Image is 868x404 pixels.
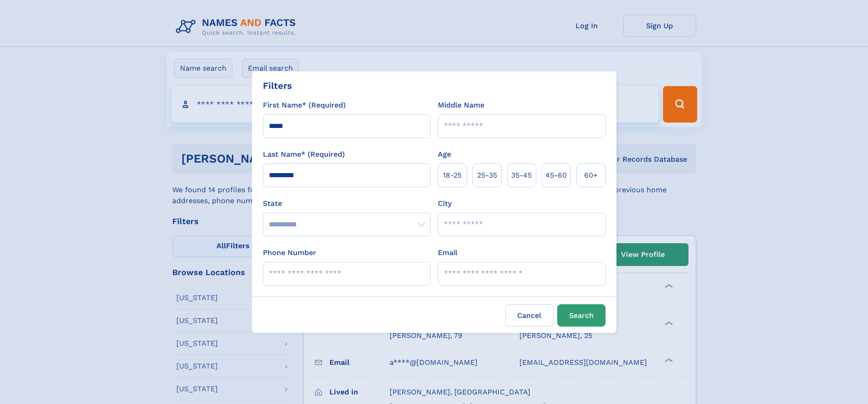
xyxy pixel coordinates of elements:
[263,198,431,209] label: State
[263,79,292,92] div: Filters
[557,304,606,327] button: Search
[438,100,484,111] label: Middle Name
[443,170,462,181] span: 18‑25
[263,149,345,160] label: Last Name* (Required)
[545,170,567,181] span: 45‑60
[477,170,497,181] span: 25‑35
[263,247,316,258] label: Phone Number
[438,149,451,160] label: Age
[584,170,598,181] span: 60+
[438,198,452,209] label: City
[438,247,457,258] label: Email
[263,100,346,111] label: First Name* (Required)
[505,304,554,327] label: Cancel
[511,170,532,181] span: 35‑45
